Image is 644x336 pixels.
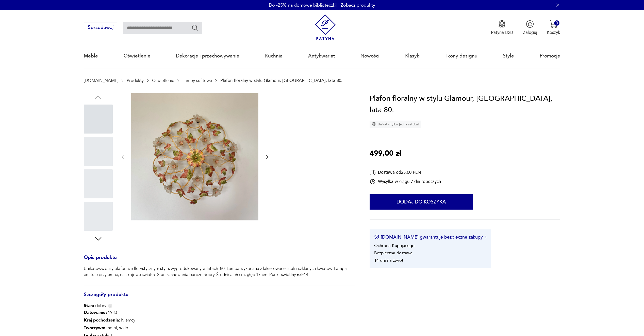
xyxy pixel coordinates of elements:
[554,20,559,26] div: 0
[540,44,560,68] a: Promocje
[526,20,534,28] img: Ikonka użytkownika
[265,44,283,68] a: Kuchnia
[360,44,379,68] a: Nowości
[372,122,376,127] img: Ikona diamentu
[491,20,513,35] button: Patyna B2B
[405,44,421,68] a: Klasyki
[523,20,537,35] button: Zaloguj
[503,44,514,68] a: Style
[374,234,487,240] button: [DOMAIN_NAME] gwarantuje bezpieczne zakupy
[84,324,137,332] p: metal, szkło
[84,293,355,303] h3: Szczegóły produktu
[312,14,338,40] img: Patyna - sklep z meblami i dekoracjami vintage
[191,24,199,31] button: Szukaj
[341,2,375,8] a: Zobacz produkty
[108,304,112,308] img: Info icon
[84,316,137,324] p: Niemcy
[374,243,415,249] li: Ochrona Kupującego
[446,44,477,68] a: Ikony designu
[370,148,401,159] p: 499,00 zł
[547,30,560,35] p: Koszyk
[550,20,557,28] img: Ikona koszyka
[308,44,335,68] a: Antykwariat
[84,317,120,323] b: Kraj pochodzenia :
[269,2,338,8] p: Do -25% na domowe biblioteczki!
[152,78,174,83] a: Oświetlenie
[370,169,376,176] img: Ikona dostawy
[374,257,403,263] li: 14 dni na zwrot
[127,78,144,83] a: Produkty
[370,93,560,116] h1: Plafon floralny w stylu Glamour, [GEOGRAPHIC_DATA], lata 80.
[84,310,107,315] b: Datowanie :
[84,78,118,83] a: [DOMAIN_NAME]
[374,235,379,240] img: Ikona certyfikatu
[523,30,537,35] p: Zaloguj
[547,20,560,35] button: 0Koszyk
[84,266,355,278] p: Unikatowy, duży plafon we florystycznym stylu, wyprodukowany w latach 80. Lampa wykonana z lakier...
[131,93,258,220] img: Zdjęcie produktu Plafon floralny w stylu Glamour, Niemcy, lata 80.
[485,236,487,238] img: Ikona strzałki w prawo
[498,20,506,28] img: Ikona medalu
[84,44,98,68] a: Meble
[84,325,105,331] b: Tworzywo :
[370,194,473,210] button: Dodaj do koszyka
[370,121,421,128] div: Unikat - tylko jedna sztuka!
[84,309,137,316] p: 1980
[124,44,151,68] a: Oświetlenie
[220,78,342,83] p: Plafon floralny w stylu Glamour, [GEOGRAPHIC_DATA], lata 80.
[176,44,239,68] a: Dekoracje i przechowywanie
[84,303,94,309] b: Stan:
[370,169,441,176] div: Dostawa od 25,00 PLN
[183,78,212,83] a: Lampy sufitowe
[84,303,106,309] span: dobry
[491,30,513,35] p: Patyna B2B
[84,256,355,266] h3: Opis produktu
[84,26,118,30] a: Sprzedawaj
[84,22,118,33] button: Sprzedawaj
[370,179,441,185] div: Wysyłka w ciągu 7 dni roboczych
[491,20,513,35] a: Ikona medaluPatyna B2B
[374,250,412,256] li: Bezpieczna dostawa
